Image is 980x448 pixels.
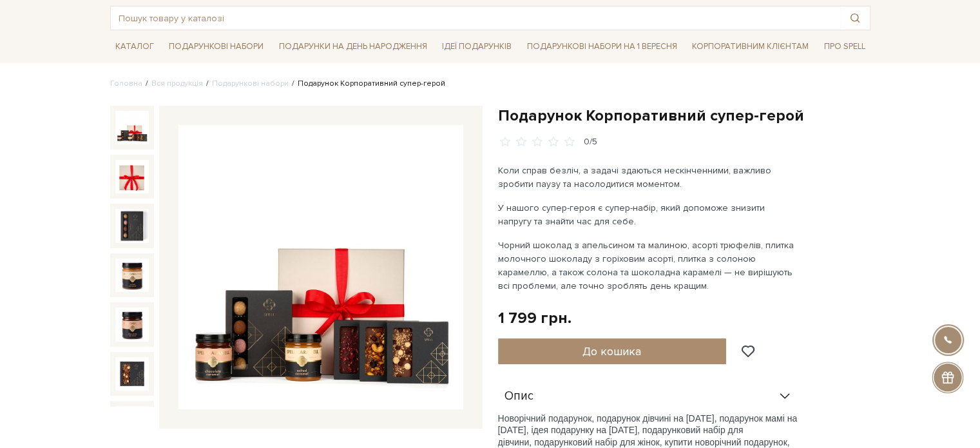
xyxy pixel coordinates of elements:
a: Про Spell [819,37,870,57]
a: Корпоративним клієнтам [687,35,814,57]
img: Подарунок Корпоративний супер-герой [115,307,149,341]
a: Головна [110,79,142,88]
button: До кошика [498,338,727,364]
img: Подарунок Корпоративний супер-герой [115,258,149,292]
span: Опис [504,391,533,402]
h1: Подарунок Корпоративний супер-герой [498,106,870,126]
div: 0/5 [584,136,597,148]
span: До кошика [582,344,641,358]
a: Каталог [110,37,159,57]
img: Подарунок Корпоративний супер-герой [115,357,149,391]
img: Подарунок Корпоративний супер-герой [115,209,149,242]
a: Подарункові набори на 1 Вересня [522,35,682,57]
span: Новорічний подарунок, подарунок дівчині на [DATE], подарунок мамі на [DATE], ідея подарунку на [D... [498,413,798,447]
p: Чорний шоколад з апельсином та малиною, асорті трюфелів, плитка молочного шоколаду з горіховим ас... [498,239,800,293]
a: Вся продукція [151,79,203,88]
a: Подарункові набори [212,79,289,88]
img: Подарунок Корпоративний супер-герой [115,406,149,440]
a: Подарунки на День народження [274,37,432,57]
button: Пошук товару у каталозі [840,6,870,30]
a: Подарункові набори [164,37,269,57]
input: Пошук товару у каталозі [111,6,840,30]
p: У нашого супер-героя є супер-набір, який допоможе знизити напругу та знайти час для себе. [498,201,800,228]
div: 1 799 грн. [498,308,572,328]
img: Подарунок Корпоративний супер-герой [115,160,149,193]
img: Подарунок Корпоративний супер-герой [115,111,149,144]
li: Подарунок Корпоративний супер-герой [289,78,445,90]
a: Ідеї подарунків [437,37,517,57]
img: Подарунок Корпоративний супер-герой [178,125,463,410]
p: Коли справ безліч, а задачі здаються нескінченними, важливо зробити паузу та насолодитися моментом. [498,164,800,191]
